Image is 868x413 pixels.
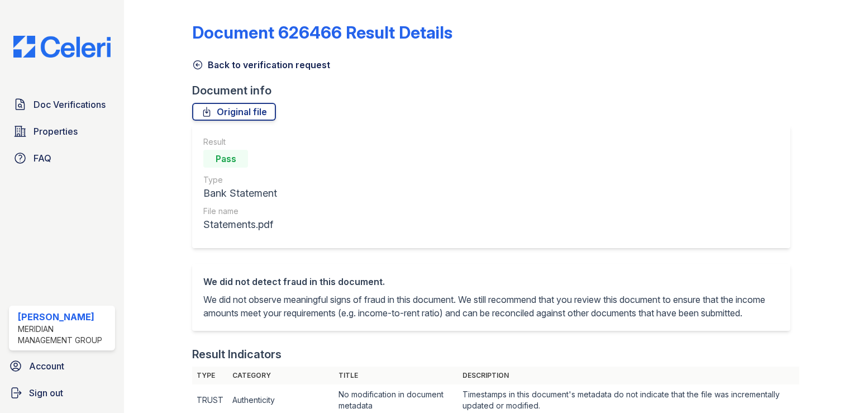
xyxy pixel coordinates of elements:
th: Type [192,367,228,384]
p: We did not observe meaningful signs of fraud in this document. We still recommend that you review... [203,293,779,320]
a: Doc Verifications [9,93,115,116]
span: Properties [34,125,78,138]
div: Pass [203,150,248,168]
span: FAQ [34,151,51,165]
th: Description [458,367,800,384]
div: Document info [192,83,799,98]
div: Statements.pdf [203,217,277,232]
a: FAQ [9,147,115,169]
a: Account [4,355,120,377]
div: Result Indicators [192,346,282,362]
span: Account [29,359,64,373]
div: Bank Statement [203,186,277,201]
th: Title [334,367,458,384]
span: Doc Verifications [34,98,106,111]
th: Category [228,367,334,384]
div: [PERSON_NAME] [18,310,111,324]
span: Sign out [29,386,63,400]
div: Result [203,136,277,148]
a: Back to verification request [192,58,330,72]
a: Original file [192,103,276,121]
a: Sign out [4,382,120,404]
div: We did not detect fraud in this document. [203,275,779,288]
div: Type [203,174,277,186]
img: CE_Logo_Blue-a8612792a0a2168367f1c8372b55b34899dd931a85d93a1a3d3e32e68fde9ad4.png [4,36,120,58]
a: Document 626466 Result Details [192,22,452,42]
div: Meridian Management Group [18,324,111,346]
a: Properties [9,120,115,143]
div: File name [203,206,277,217]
